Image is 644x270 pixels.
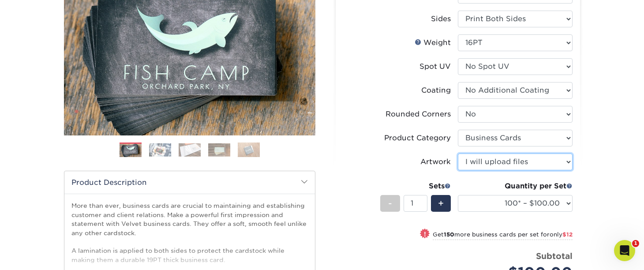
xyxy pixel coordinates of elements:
[149,143,171,157] img: Business Cards 02
[120,139,142,161] img: Business Cards 01
[458,181,573,191] div: Quantity per Set
[550,231,573,238] span: only
[433,231,573,240] small: Get more business cards per set for
[380,181,451,191] div: Sets
[424,229,426,239] span: !
[208,143,230,157] img: Business Cards 04
[431,14,451,24] div: Sides
[444,231,454,238] strong: 150
[419,61,451,72] div: Spot UV
[415,37,451,48] div: Weight
[438,197,444,210] span: +
[632,240,639,247] span: 1
[421,85,451,96] div: Coating
[238,142,260,157] img: Business Cards 05
[420,157,451,167] div: Artwork
[179,143,201,157] img: Business Cards 03
[388,197,392,210] span: -
[562,231,573,238] span: $12
[536,251,573,261] strong: Subtotal
[64,171,315,194] h2: Product Description
[386,109,451,120] div: Rounded Corners
[384,133,451,143] div: Product Category
[614,240,635,261] iframe: Intercom live chat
